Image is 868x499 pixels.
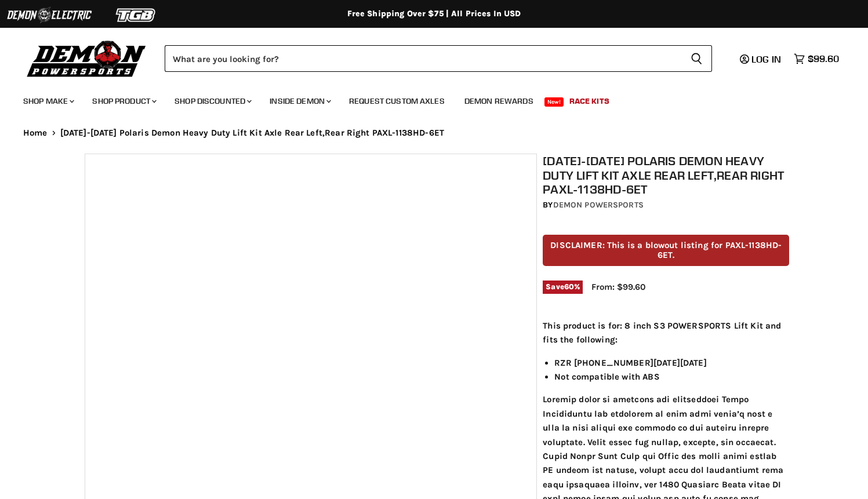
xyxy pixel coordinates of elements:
span: [DATE]-[DATE] Polaris Demon Heavy Duty Lift Kit Axle Rear Left,Rear Right PAXL-1138HD-6ET [60,128,444,138]
a: Shop Product [83,89,164,113]
li: RZR [PHONE_NUMBER][DATE][DATE] [554,356,789,370]
ul: Main menu [14,85,836,113]
a: Shop Discounted [166,89,259,113]
p: DISCLAIMER: This is a blowout listing for PAXL-1138HD-6ET. [543,235,789,267]
span: 60 [564,282,574,291]
img: Demon Powersports [23,38,150,79]
a: Race Kits [561,89,618,113]
a: Shop Make [14,89,81,113]
form: Product [165,45,712,72]
li: Not compatible with ABS [554,370,789,384]
span: Log in [751,53,781,65]
div: by [543,199,789,212]
span: New! [544,97,564,107]
span: From: $99.60 [591,282,645,292]
h1: [DATE]-[DATE] Polaris Demon Heavy Duty Lift Kit Axle Rear Left,Rear Right PAXL-1138HD-6ET [543,154,789,196]
a: Inside Demon [261,89,338,113]
p: This product is for: 8 inch S3 POWERSPORTS Lift Kit and fits the following: [543,319,789,347]
a: Home [23,128,48,138]
input: Search [165,45,681,72]
a: Demon Powersports [553,200,644,210]
img: Demon Electric Logo 2 [6,4,93,26]
span: $99.60 [808,53,839,64]
button: Search [681,45,712,72]
a: $99.60 [788,50,845,67]
img: TGB Logo 2 [93,4,180,26]
a: Log in [735,54,788,64]
a: Request Custom Axles [340,89,453,113]
span: Save % [543,281,583,293]
a: Demon Rewards [456,89,542,113]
